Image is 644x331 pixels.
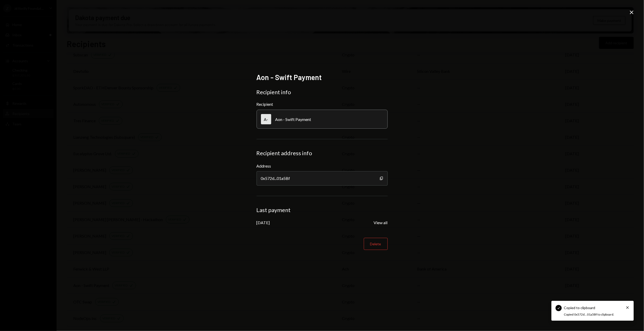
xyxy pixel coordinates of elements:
[257,163,388,169] label: Address
[257,150,388,157] div: Recipient address info
[564,312,618,317] div: Copied 0x572d...01a5Bf to clipboard.
[275,117,311,122] div: Aon - Swift Payment
[257,206,388,214] div: Last payment
[257,89,388,96] div: Recipient info
[564,305,595,310] div: Copied to clipboard
[257,72,388,82] h2: Aon - Swift Payment
[364,238,388,250] button: Delete
[257,102,388,107] div: Recipient
[257,220,270,225] div: [DATE]
[257,171,388,186] div: 0x572d...01a5Bf
[374,220,388,225] button: View all
[261,114,271,124] div: A-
